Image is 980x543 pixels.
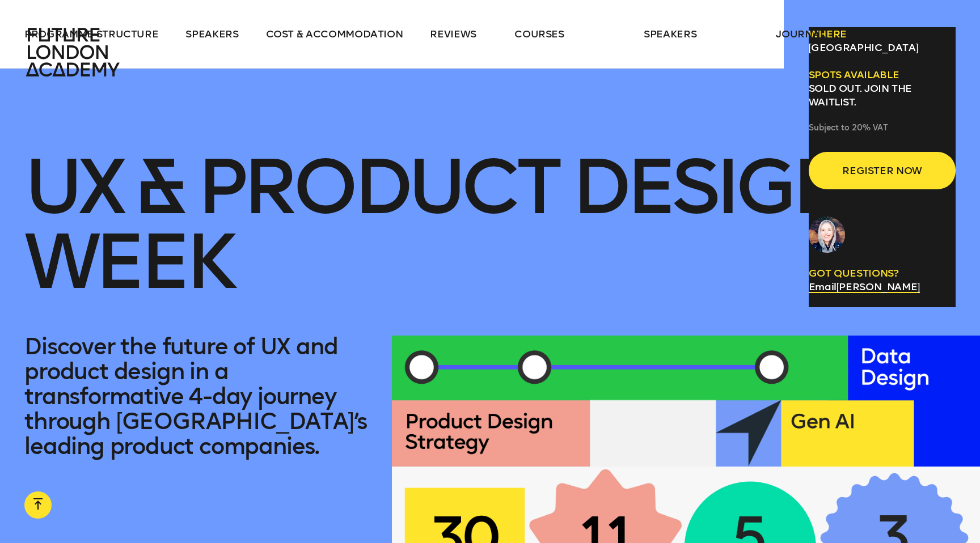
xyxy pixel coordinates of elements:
[24,334,367,459] p: Discover the future of UX and product design in a transformative 4-day journey through [GEOGRAPHI...
[776,27,825,41] a: journal
[514,27,564,41] a: courses
[905,27,956,41] a: contact
[24,77,956,336] h1: UX & Product Design Week
[644,27,696,41] a: speakers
